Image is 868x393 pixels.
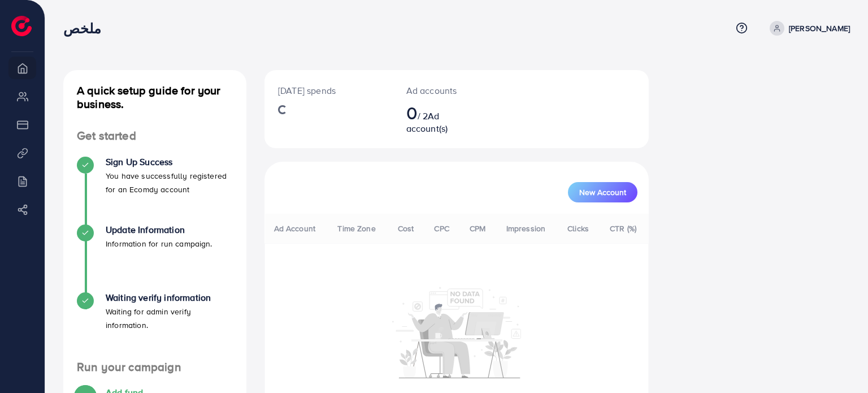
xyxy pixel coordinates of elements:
[106,169,233,196] p: You have successfully registered for an Ecomdy account
[63,84,246,111] h4: A quick setup guide for your business.
[63,129,246,143] h4: Get started
[406,84,475,97] p: Ad accounts
[63,157,246,224] li: Sign Up Success
[106,157,233,167] h4: Sign Up Success
[278,84,379,97] p: [DATE] spends
[568,182,637,202] button: New Account
[106,305,233,332] p: Waiting for admin verify information.
[63,224,246,292] li: Update Information
[406,102,475,135] h2: / 2
[106,224,212,235] h4: Update Information
[11,16,32,36] img: logo
[63,360,246,374] h4: Run your campaign
[63,292,246,360] li: Waiting verify information
[765,21,850,36] a: [PERSON_NAME]
[789,21,850,35] p: [PERSON_NAME]
[406,100,418,126] span: 0
[63,19,101,38] font: ملخص
[106,292,233,303] h4: Waiting verify information
[579,188,626,196] span: New Account
[106,237,212,251] p: Information for run campaign.
[406,110,448,135] span: Ad account(s)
